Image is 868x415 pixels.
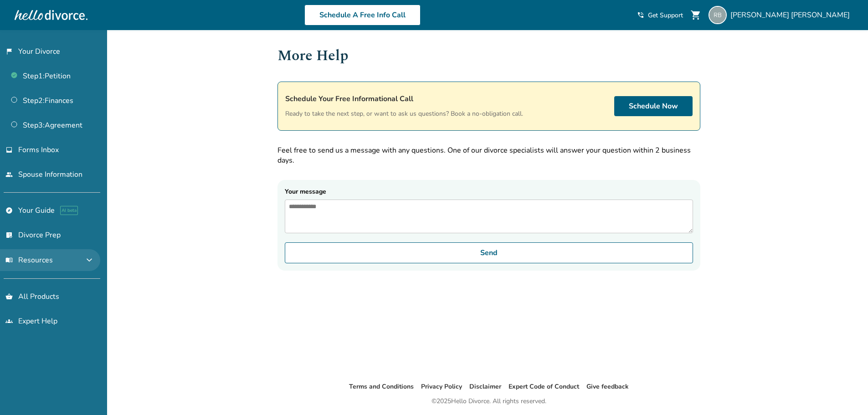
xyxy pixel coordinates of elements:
textarea: Your message [285,200,693,233]
span: Get Support [648,11,683,20]
h1: More Help [277,45,700,67]
span: inbox [5,146,13,154]
span: Resources [5,255,53,265]
span: explore [5,207,13,214]
div: © 2025 Hello Divorce. All rights reserved. [431,396,546,407]
span: AI beta [60,206,78,215]
img: rajashekar.billapati@aptiv.com [709,6,727,24]
h4: Schedule Your Free Informational Call [285,93,523,105]
span: groups [5,318,13,325]
a: Expert Code of Conduct [508,382,579,391]
label: Your message [285,187,693,233]
a: Terms and Conditions [349,382,414,391]
button: Send [285,242,693,263]
span: shopping_basket [5,293,13,300]
span: expand_more [84,255,95,266]
span: shopping_cart [690,10,701,20]
span: phone_in_talk [637,11,644,19]
p: Feel free to send us a message with any questions. One of our divorce specialists will answer you... [277,145,700,165]
span: flag_2 [5,48,13,55]
a: Privacy Policy [421,382,462,391]
a: Schedule Now [614,96,693,116]
div: Ready to take the next step, or want to ask us questions? Book a no-obligation call. [285,93,523,119]
span: [PERSON_NAME] [PERSON_NAME] [730,10,853,20]
li: Disclaimer [469,381,501,392]
li: Give feedback [586,381,629,392]
span: menu_book [5,256,13,264]
span: list_alt_check [5,231,13,239]
span: Forms Inbox [18,145,59,155]
a: Schedule A Free Info Call [304,5,421,26]
iframe: Chat Widget [822,371,868,415]
span: people [5,171,13,178]
a: phone_in_talkGet Support [637,11,683,20]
